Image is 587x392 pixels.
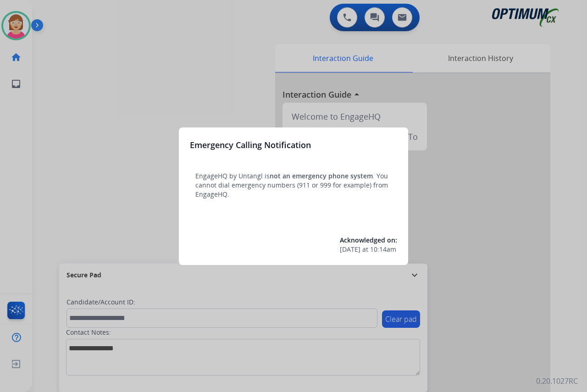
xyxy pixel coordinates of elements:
[270,171,373,180] span: not an emergency phone system
[190,138,311,151] h3: Emergency Calling Notification
[370,245,396,254] span: 10:14am
[340,245,360,254] span: [DATE]
[195,171,392,199] p: EngageHQ by Untangl is . You cannot dial emergency numbers (911 or 999 for example) from EngageHQ.
[340,245,397,254] div: at
[340,236,397,244] span: Acknowledged on:
[536,375,578,386] p: 0.20.1027RC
